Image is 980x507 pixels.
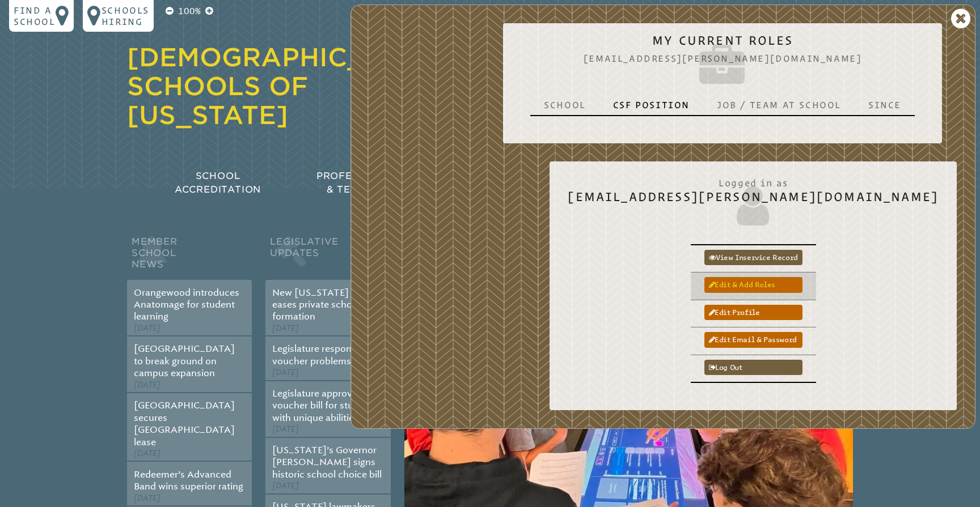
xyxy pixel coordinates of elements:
a: Log out [704,360,802,375]
a: [DEMOGRAPHIC_DATA] Schools of [US_STATE] [127,42,449,130]
p: Schools Hiring [102,5,149,27]
span: [DATE] [272,424,299,434]
a: [GEOGRAPHIC_DATA] secures [GEOGRAPHIC_DATA] lease [134,400,235,447]
a: Redeemer’s Advanced Band wins superior rating [134,469,243,492]
a: Edit & add roles [704,277,802,292]
a: New [US_STATE] law eases private school formation [272,287,366,322]
span: [DATE] [134,323,160,333]
span: [DATE] [134,380,160,390]
a: Edit email & password [704,332,802,347]
h2: Member School News [127,233,252,280]
span: Professional Development & Teacher Certification [316,171,482,195]
span: School Accreditation [175,171,261,195]
h2: [EMAIL_ADDRESS][PERSON_NAME][DOMAIN_NAME] [568,172,939,228]
p: 100% [176,5,203,18]
a: [GEOGRAPHIC_DATA] to break ground on campus expansion [134,343,235,378]
p: School [544,99,586,110]
p: Since [868,99,901,110]
span: [DATE] [134,493,160,503]
p: Find a school [14,5,56,27]
span: [DATE] [272,481,299,491]
a: View inservice record [704,250,802,265]
span: Logged in as [568,172,939,190]
h2: My Current Roles [521,33,924,90]
a: [US_STATE]’s Governor [PERSON_NAME] signs historic school choice bill [272,445,382,480]
a: Legislature responds to voucher problems [272,343,373,366]
a: Edit profile [704,305,802,320]
span: [DATE] [272,323,299,333]
span: [DATE] [272,368,299,377]
p: CSF Position [613,99,690,110]
a: Orangewood introduces Anatomage for student learning [134,287,239,322]
p: Job / Team at School [717,99,841,110]
span: [DATE] [134,449,160,458]
h2: Legislative Updates [265,233,390,280]
a: Legislature approves voucher bill for students with unique abilities [272,388,378,423]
